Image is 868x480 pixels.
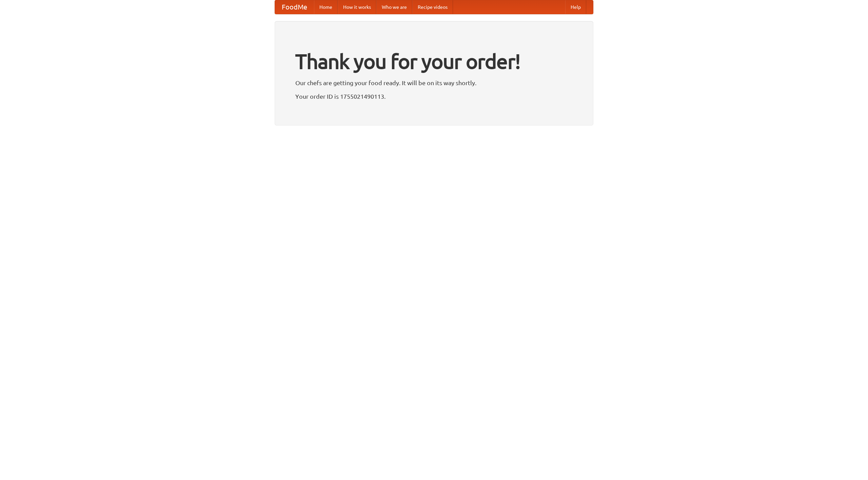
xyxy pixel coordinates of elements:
a: Who we are [376,0,412,14]
a: How it works [338,0,376,14]
h1: Thank you for your order! [295,45,573,78]
p: Your order ID is 1755021490113. [295,91,573,101]
a: Home [314,0,338,14]
a: FoodMe [275,0,314,14]
p: Our chefs are getting your food ready. It will be on its way shortly. [295,78,573,88]
a: Help [565,0,586,14]
a: Recipe videos [412,0,453,14]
